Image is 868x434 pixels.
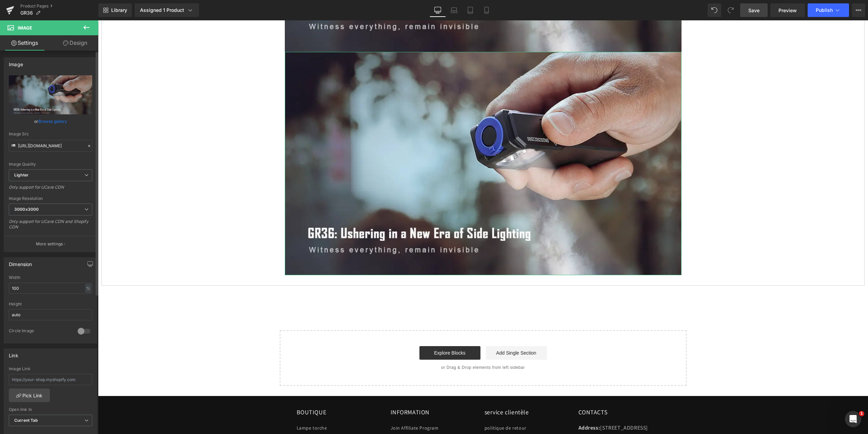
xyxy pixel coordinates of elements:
[293,403,341,414] a: Join Affiliate Program
[199,388,290,396] h2: BOUTIQUE
[140,7,194,14] div: Assigned 1 Product
[4,236,97,252] button: More settings
[446,3,462,17] a: Laptop
[708,3,721,17] button: Undo
[724,3,737,17] button: Redo
[9,302,92,306] div: Height
[193,345,578,350] p: or Drag & Drop elements from left sidebar
[14,207,39,212] b: 3000x3000
[845,411,861,427] iframe: Intercom live chat
[770,3,805,17] a: Preview
[430,3,446,17] a: Desktop
[111,7,127,13] span: Library
[480,403,572,413] p: [STREET_ADDRESS]
[36,241,63,247] p: More settings
[9,407,92,412] div: Open link In
[9,118,92,125] div: or
[388,326,449,339] a: Add Single Section
[187,32,584,255] img: IMALENT LD35 Lampe de poche rechargeable EDC
[9,132,92,136] div: Image Src
[387,388,478,396] h2: service clientèle
[98,3,132,17] a: New Library
[9,309,92,320] input: auto
[199,403,229,414] a: Lampe torche
[14,418,38,423] b: Current Tab
[387,403,429,414] a: politique de retour
[20,10,33,16] span: GR36
[480,404,502,411] strong: Address:
[9,58,23,67] div: Image
[9,389,50,402] a: Pick Link
[9,275,92,280] div: Width
[9,162,92,167] div: Image Quality
[808,3,849,17] button: Publish
[478,3,495,17] a: Mobile
[18,25,32,31] span: Image
[9,374,92,385] input: https://your-shop.myshopify.com
[20,3,98,9] a: Product Pages
[9,258,32,267] div: Dimension
[778,7,797,14] span: Preview
[9,283,92,294] input: auto
[321,326,382,339] a: Explore Blocks
[9,140,92,152] input: Link
[462,3,478,17] a: Tablet
[51,35,100,51] a: Design
[9,328,71,335] div: Circle Image
[9,196,92,201] div: Image Resolution
[816,7,833,13] span: Publish
[859,411,864,416] span: 1
[38,115,67,127] a: Browse gallery
[852,3,865,17] button: More
[85,284,91,293] div: %
[9,366,92,371] div: Image Link
[480,388,572,396] h2: CONTACTS
[9,185,92,194] div: Only support for UCare CDN
[14,172,28,177] b: Lighter
[293,388,384,396] h2: INFORMATION
[9,349,18,358] div: Link
[9,219,92,234] div: Only support for UCare CDN and Shopify CDN
[748,7,759,14] span: Save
